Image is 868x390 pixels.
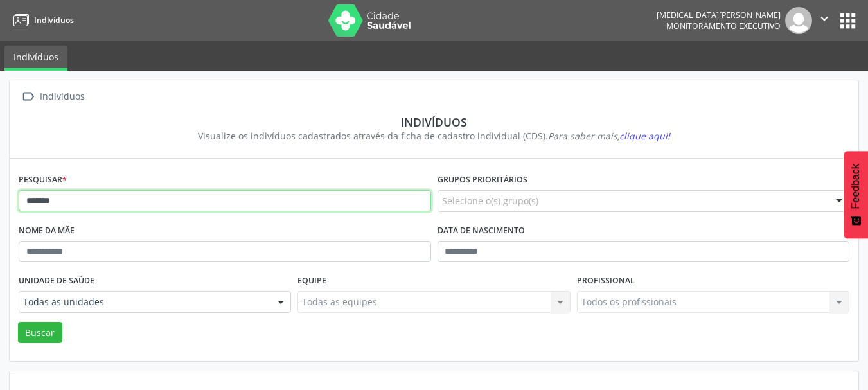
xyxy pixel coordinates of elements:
[19,170,67,190] label: Pesquisar
[28,115,840,129] div: Indivíduos
[666,21,781,31] span: Monitoramento Executivo
[4,46,67,71] a: Indivíduos
[657,10,781,21] div: [MEDICAL_DATA][PERSON_NAME]
[438,221,525,241] label: Data de nascimento
[442,194,538,208] span: Selecione o(s) grupo(s)
[844,151,868,238] button: Feedback - Mostrar pesquisa
[297,271,326,291] label: Equipe
[850,164,862,209] span: Feedback
[548,130,670,142] i: Para saber mais,
[19,87,37,106] i: 
[28,129,840,143] div: Visualize os indivíduos cadastrados através da ficha de cadastro individual (CDS).
[9,10,74,31] a: Indivíduos
[837,10,859,32] button: apps
[23,296,265,308] span: Todas as unidades
[19,271,94,291] label: Unidade de saúde
[18,322,62,344] button: Buscar
[817,12,831,26] i: 
[19,221,75,241] label: Nome da mãe
[785,7,812,34] img: img
[19,87,87,106] a:  Indivíduos
[577,271,635,291] label: Profissional
[812,7,837,34] button: 
[438,170,527,190] label: Grupos prioritários
[34,15,74,26] span: Indivíduos
[37,87,87,106] div: Indivíduos
[619,130,670,142] span: clique aqui!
